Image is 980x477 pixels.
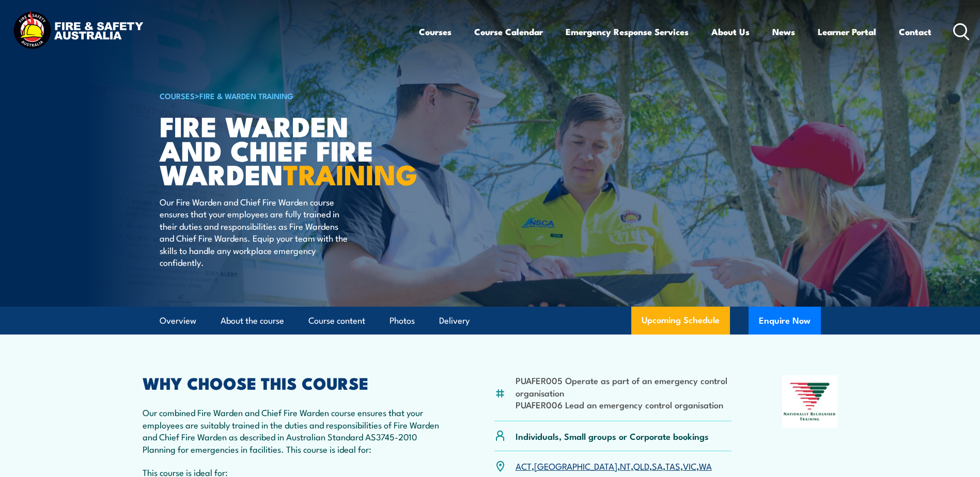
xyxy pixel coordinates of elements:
button: Enquire Now [749,307,821,335]
a: Overview [160,307,196,335]
a: VIC [683,459,696,472]
a: Contact [899,18,931,45]
li: PUAFER006 Lead an emergency control organisation [516,399,732,410]
a: Learner Portal [818,18,876,45]
a: Fire & Warden Training [199,90,293,101]
a: About the course [221,307,284,335]
a: Upcoming Schedule [631,307,730,335]
p: Individuals, Small groups or Corporate bookings [516,430,709,442]
h1: Fire Warden and Chief Fire Warden [160,114,415,186]
li: PUAFER005 Operate as part of an emergency control organisation [516,374,732,399]
a: Photos [390,307,415,335]
a: Emergency Response Services [566,18,689,45]
a: WA [699,459,712,472]
a: Delivery [439,307,470,335]
a: QLD [633,459,649,472]
h2: WHY CHOOSE THIS COURSE [143,375,444,390]
a: About Us [711,18,750,45]
a: Course Calendar [474,18,543,45]
a: News [772,18,795,45]
h6: > [160,89,415,102]
strong: TRAINING [283,152,417,195]
a: Courses [419,18,452,45]
a: COURSES [160,90,195,101]
a: ACT [516,459,532,472]
p: Our Fire Warden and Chief Fire Warden course ensures that your employees are fully trained in the... [160,196,348,268]
a: NT [620,459,631,472]
p: Our combined Fire Warden and Chief Fire Warden course ensures that your employees are suitably tr... [143,406,444,455]
img: Nationally Recognised Training logo. [782,375,838,428]
a: TAS [665,459,680,472]
a: [GEOGRAPHIC_DATA] [534,459,617,472]
a: SA [652,459,663,472]
a: Course content [308,307,365,335]
p: , , , , , , , [516,460,712,472]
